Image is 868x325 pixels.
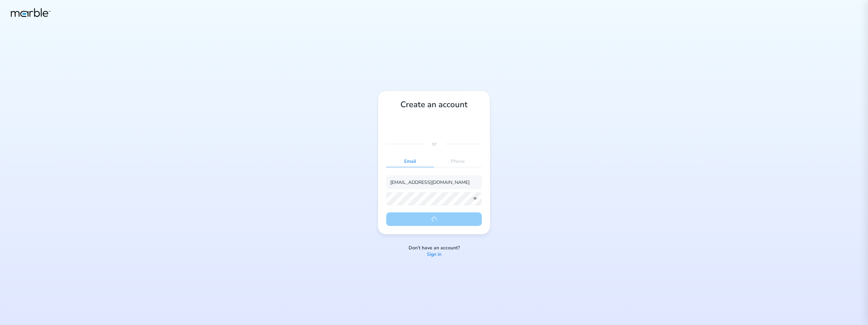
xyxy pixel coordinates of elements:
p: Email [386,156,434,167]
iframe: Кнопка "Войти с аккаунтом Google" [383,117,472,132]
button: Continue [386,212,482,226]
p: Don’t have an account? [409,245,460,251]
p: or [432,140,437,148]
a: Sign in [427,251,441,258]
p: Phone [434,156,482,167]
input: Account email [386,175,482,189]
h1: Create an account [386,99,482,110]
